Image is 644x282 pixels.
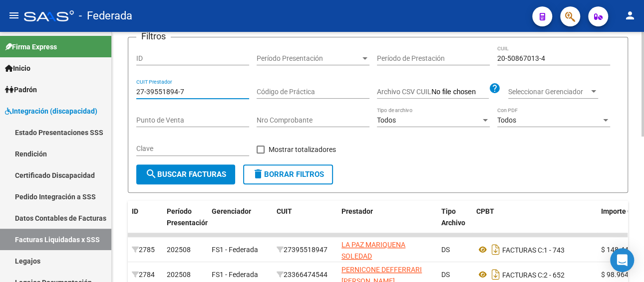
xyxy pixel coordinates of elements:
datatable-header-cell: Período Presentación [163,201,208,245]
div: Open Intercom Messenger [610,248,634,272]
span: FACTURAS C: [502,246,544,254]
span: 202508 [167,271,191,279]
h3: Filtros [136,29,171,43]
mat-icon: search [145,168,157,180]
span: Todos [377,116,396,124]
span: Borrar Filtros [252,170,324,179]
div: 2785 [132,244,159,256]
span: Padrón [5,84,37,95]
datatable-header-cell: Prestador [337,201,437,245]
span: Inicio [5,63,30,74]
span: Buscar Facturas [145,170,226,179]
span: CUIT [277,207,292,215]
span: $ 98.964,88 [601,271,638,279]
mat-icon: menu [8,9,20,21]
mat-icon: delete [252,168,264,180]
div: 27395518947 [277,244,333,256]
datatable-header-cell: CUIT [273,201,337,245]
span: Firma Express [5,41,57,52]
div: 2784 [132,269,159,281]
datatable-header-cell: Tipo Archivo [437,201,472,245]
datatable-header-cell: CPBT [472,201,597,245]
span: Prestador [341,207,373,215]
span: LA PAZ MARIQUENA SOLEDAD [341,241,405,260]
span: Todos [497,116,516,124]
button: Buscar Facturas [136,164,235,184]
span: FACTURAS C: [502,271,544,279]
datatable-header-cell: Gerenciador [208,201,273,245]
span: Seleccionar Gerenciador [508,88,589,96]
span: - Federada [79,5,132,27]
span: Período Presentación [257,54,360,63]
mat-icon: help [489,82,501,94]
span: Archivo CSV CUIL [377,88,431,96]
span: Período Presentación [167,207,209,227]
span: 202508 [167,246,191,254]
span: CPBT [476,207,494,215]
span: DS [441,246,450,254]
input: Archivo CSV CUIL [431,88,489,97]
i: Descargar documento [489,242,502,258]
span: FS1 - Federada [212,246,258,254]
span: Gerenciador [212,207,251,215]
span: Integración (discapacidad) [5,106,97,117]
div: 23366474544 [277,269,333,281]
span: DS [441,271,450,279]
span: FS1 - Federada [212,271,258,279]
span: ID [132,207,138,215]
button: Borrar Filtros [243,164,333,184]
mat-icon: person [624,9,636,21]
span: $ 148.447,32 [601,246,642,254]
div: 1 - 743 [476,242,593,258]
span: Tipo Archivo [441,207,465,227]
span: Mostrar totalizadores [269,143,336,155]
datatable-header-cell: ID [128,201,163,245]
